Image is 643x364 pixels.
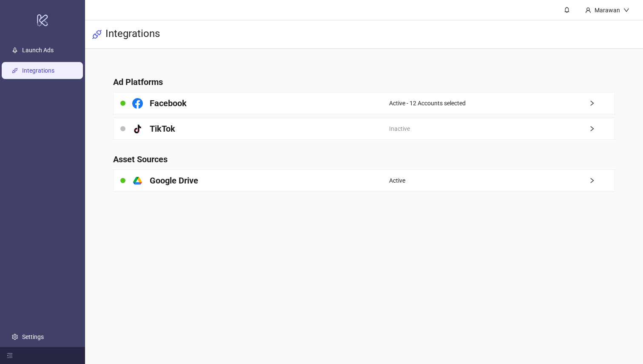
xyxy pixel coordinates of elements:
[623,7,629,13] span: down
[113,169,615,192] a: Google DriveActiveright
[22,68,54,74] a: Integrations
[585,7,591,13] span: user
[591,6,623,15] div: Marawan
[22,47,54,54] a: Launch Ads
[589,178,615,183] span: right
[113,118,615,140] a: TikTokInactiveright
[589,126,615,132] span: right
[564,7,570,13] span: bell
[150,123,175,135] h4: TikTok
[150,175,198,186] h4: Google Drive
[22,333,44,340] a: Settings
[7,353,13,358] span: menu-fold
[113,92,615,114] a: FacebookActive - 12 Accounts selectedright
[389,99,466,108] span: Active - 12 Accounts selected
[105,27,160,42] h3: Integrations
[113,76,615,88] h4: Ad Platforms
[589,100,615,106] span: right
[113,153,615,165] h4: Asset Sources
[389,124,410,133] span: Inactive
[92,29,102,40] span: api
[389,176,405,185] span: Active
[150,97,187,109] h4: Facebook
